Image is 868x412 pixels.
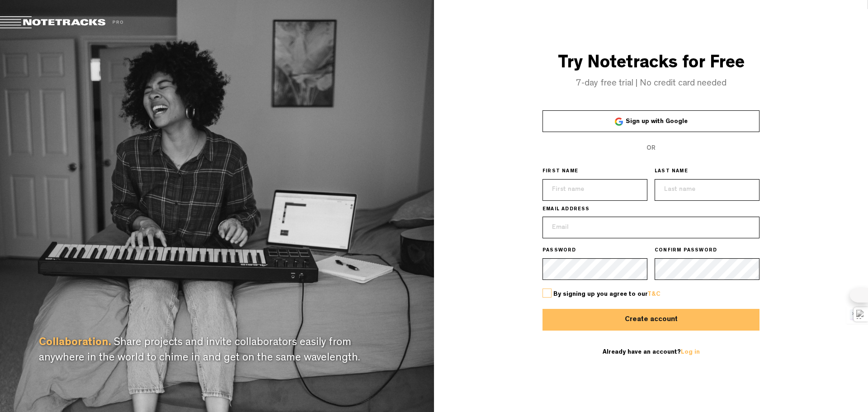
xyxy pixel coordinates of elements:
a: T&C [647,291,660,298]
span: OR [646,145,656,152]
span: PASSWORD [542,247,576,255]
span: Share projects and invite collaborators easily from anywhere in the world to chime in and get on ... [39,338,360,364]
a: Log in [681,349,700,355]
button: Create account [542,309,759,331]
h3: Try Notetracks for Free [434,54,868,74]
span: CONFIRM PASSWORD [655,247,717,255]
input: Last name [655,179,759,201]
span: FIRST NAME [542,168,578,175]
span: Sign up with Google [626,118,688,125]
span: Already have an account? [603,349,700,355]
span: By signing up you agree to our [553,291,660,298]
h4: 7-day free trial | No credit card needed [434,79,868,89]
span: LAST NAME [655,168,688,175]
input: First name [542,179,647,201]
span: Collaboration. [39,338,111,349]
span: EMAIL ADDRESS [542,206,590,213]
input: Email [542,217,759,238]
